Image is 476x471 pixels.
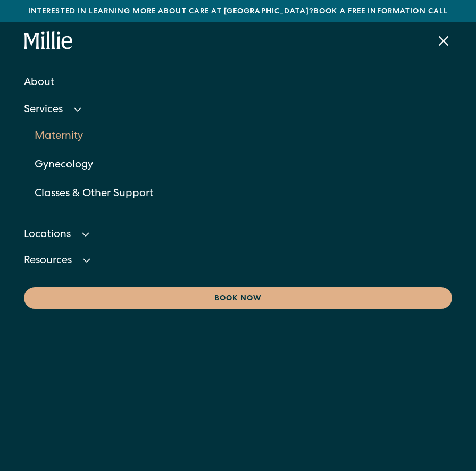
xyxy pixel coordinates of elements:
div: Locations [24,230,71,241]
a: Gynecology [35,151,453,180]
a: About [24,69,453,97]
a: Classes & Other Support [35,180,453,208]
a: Maternity [35,122,453,151]
a: Book a free information call [314,8,448,15]
div: Resources [24,249,453,273]
div: Interested in learning more about care at [GEOGRAPHIC_DATA]? [17,6,459,18]
a: Book now [24,287,453,309]
div: Resources [24,256,72,267]
a: home [24,31,73,51]
div: menu [431,28,452,54]
nav: Services [24,122,453,221]
div: Locations [24,223,453,247]
div: Services [24,98,453,122]
div: Book now [35,293,442,305]
div: Services [24,105,63,116]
